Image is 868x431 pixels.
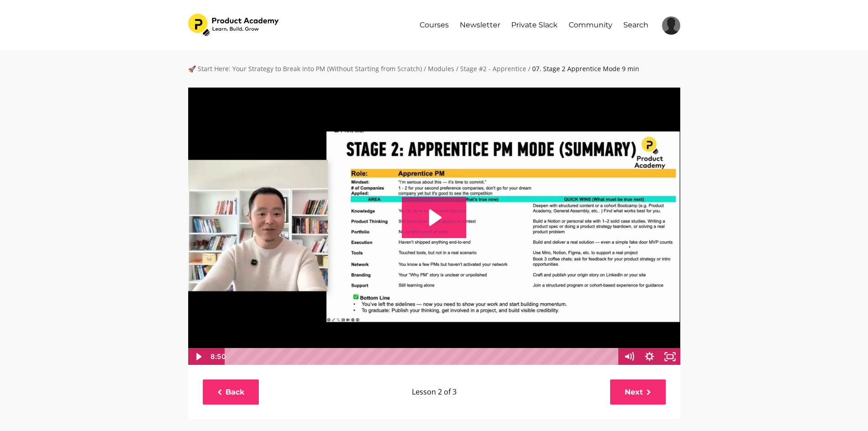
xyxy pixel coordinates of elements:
a: Courses [420,14,449,36]
div: Playbar [232,348,614,365]
a: Community [569,14,612,36]
div: / [528,64,530,74]
p: Lesson 2 of 3 [263,386,606,398]
button: Mute [619,348,639,365]
img: ba65f16748648b06cfb1d774f67af23c [662,16,680,35]
a: Modules [428,64,454,73]
a: Back [203,379,259,405]
a: Next [610,379,666,405]
a: Private Slack [511,14,558,36]
a: Search [623,14,648,36]
a: Newsletter [460,14,500,36]
div: 07. Stage 2 Apprentice Mode 9 min [532,64,639,74]
div: / [456,64,458,74]
button: Play Video [188,348,208,365]
a: Stage #2 - Apprentice [460,64,526,73]
button: Play Video: file-uploads/sites/127338/video/28a024-f20c-337e-f070-255dce5152b_07._Stage_2_Apprent... [402,197,466,238]
div: / [424,64,426,74]
button: Fullscreen [660,348,680,365]
img: 2e0ab5f-7246-715-d5e-c53e00c1df03_582dc3fb-c1b0-4259-95ab-5487f20d86c3.png [188,14,281,36]
button: Show settings menu [639,348,660,365]
a: 🚀 Start Here: Your Strategy to Break Into PM (Without Starting from Scratch) [188,64,422,73]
